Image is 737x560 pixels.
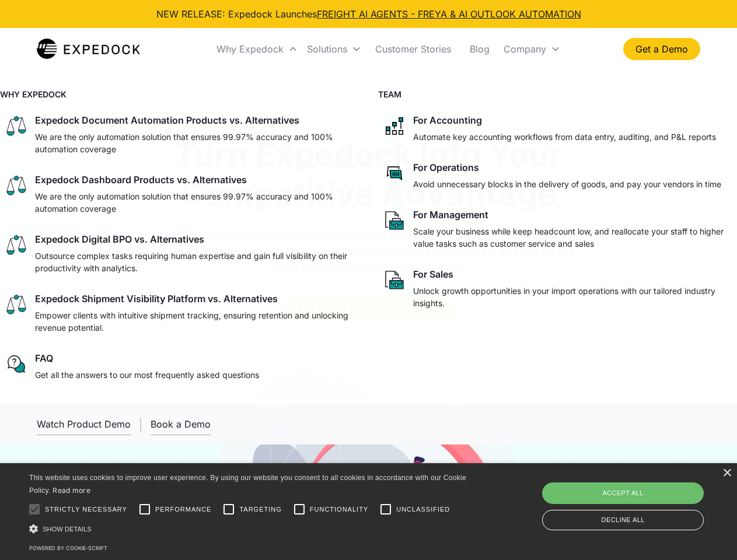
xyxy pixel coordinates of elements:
span: Show details [43,526,92,533]
a: FREIGHT AI AGENTS - FREYA & AI OUTLOOK AUTOMATION [317,8,581,20]
div: Company [499,29,565,69]
a: Customer Stories [366,29,460,69]
span: Unclassified [396,505,450,514]
div: Solutions [302,29,366,69]
span: This website uses cookies to improve user experience. By using our website you consent to all coo... [29,474,466,495]
div: Show details [29,523,470,535]
div: Company [504,43,546,55]
div: Why Expedock [212,29,302,69]
a: Get a Demo [623,38,700,60]
span: Functionality [310,505,368,514]
a: home [37,37,140,61]
span: Targeting [239,505,281,514]
div: Solutions [307,43,347,55]
a: Powered by cookie-script [29,545,107,551]
div: NEW RELEASE: Expedock Launches [156,7,581,21]
span: Strictly necessary [45,505,127,514]
iframe: Chat Widget [543,434,737,560]
img: Expedock Logo [37,37,140,61]
div: Book a Demo [151,418,211,430]
a: Blog [460,29,499,69]
div: Watch Product Demo [37,418,131,430]
span: Performance [155,505,212,514]
a: Read more [53,486,90,495]
a: open lightbox [37,414,131,435]
a: Book a Demo [151,414,211,435]
div: Why Expedock [216,43,284,55]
